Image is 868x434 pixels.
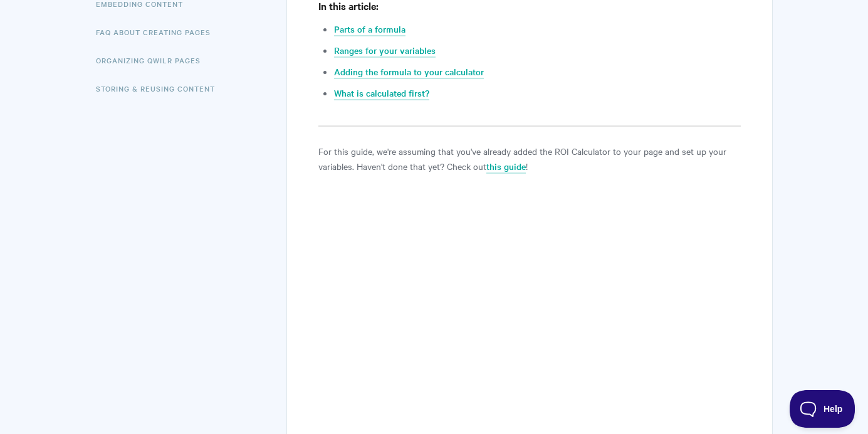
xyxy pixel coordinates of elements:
[334,87,429,100] a: What is calculated first?
[334,23,405,36] a: Parts of a formula
[486,160,526,174] a: this guide
[96,48,210,73] a: Organizing Qwilr Pages
[334,44,436,58] a: Ranges for your variables
[334,65,484,79] a: Adding the formula to your calculator
[96,76,224,101] a: Storing & Reusing Content
[790,390,855,428] iframe: Toggle Customer Support
[318,189,740,426] iframe: Vimeo video player
[96,19,220,45] a: FAQ About Creating Pages
[318,144,740,174] p: For this guide, we're assuming that you've already added the ROI Calculator to your page and set ...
